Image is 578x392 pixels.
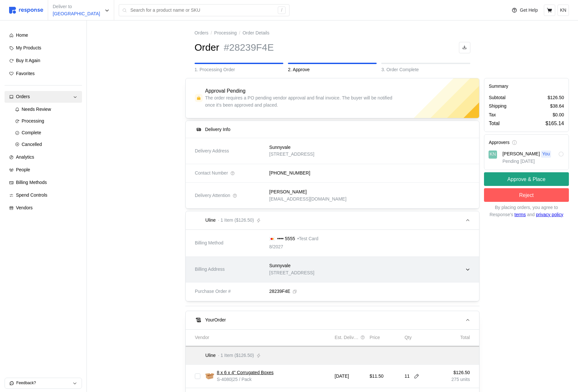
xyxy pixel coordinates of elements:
p: Uline [205,352,216,359]
p: Tax [489,111,496,119]
a: Cancelled [10,139,82,150]
a: Processing [214,30,237,37]
p: 11 [405,373,410,380]
p: Sunnyvale [269,144,290,151]
a: Complete [10,127,82,139]
p: Reject [519,191,534,199]
h5: Your Order [205,317,226,323]
span: Buy It Again [16,58,40,63]
a: My Products [5,42,82,54]
p: The order requires a PO pending vendor approval and final invoice. The buyer will be notified onc... [205,95,401,109]
p: Est. Delivery [335,334,359,341]
p: [PERSON_NAME] [269,189,307,196]
p: $38.64 [550,103,564,110]
button: Reject [484,188,569,202]
p: KN [490,151,496,158]
a: Processing [10,115,82,127]
p: $126.50 [439,369,470,376]
a: 8 x 6 x 4" Corrugated Boxes [217,369,274,376]
button: KN [558,5,569,16]
span: Spend Controls [16,192,47,198]
a: Needs Review [10,104,82,115]
p: 3. Order Complete [381,66,470,73]
a: Home [5,30,82,41]
p: 28239F4E [269,288,290,295]
p: $165.14 [545,119,564,127]
h5: Delivery Info [205,126,230,133]
p: Order Details [243,30,269,37]
span: Delivery Address [195,148,229,155]
p: [GEOGRAPHIC_DATA] [53,10,100,18]
a: Buy It Again [5,55,82,67]
h5: Summary [489,83,564,90]
a: Orders [195,30,208,37]
button: YourOrder [186,311,479,329]
h5: Approvers [489,139,510,146]
img: svg%3e [269,237,275,241]
span: Home [16,33,28,38]
p: Feedback? [16,380,73,386]
p: You [542,150,550,158]
button: Uline· 1 Item ($126.50) [186,211,479,229]
p: 8/2027 [269,243,283,251]
p: Shipping [489,103,507,110]
span: Needs Review [22,107,51,112]
span: Purchase Order # [195,288,231,295]
input: Search for a product name or SKU [130,5,275,16]
span: | 25 / Pack [232,377,252,382]
p: [DATE] [335,373,365,380]
p: 1. Processing Order [195,66,283,73]
a: Orders [5,91,82,103]
div: Uline· 1 Item ($126.50) [186,230,479,301]
p: / [211,30,212,37]
h4: Approval Pending [205,87,245,95]
span: Complete [22,130,41,135]
a: Analytics [5,151,82,163]
a: Vendors [5,202,82,214]
span: Favorites [16,71,35,76]
p: [PHONE_NUMBER] [269,170,310,177]
button: Feedback? [5,378,82,388]
img: S-4080 [205,372,214,381]
p: By placing orders, you agree to Response's and [484,204,569,218]
p: Qty [405,334,412,341]
p: Total [489,119,500,127]
a: Billing Methods [5,177,82,189]
div: Orders [16,93,71,100]
p: [PERSON_NAME] [503,150,540,158]
p: Subtotal [489,94,505,101]
button: Get Help [508,4,542,17]
p: Approve & Place [507,175,545,183]
a: terms [515,212,526,217]
span: Billing Method [195,240,223,247]
span: Delivery Attention [195,192,230,199]
p: Pending [DATE] [503,158,564,165]
span: S-4080 [217,377,231,382]
p: Get Help [520,7,538,14]
p: Deliver to [53,3,100,10]
p: 275 units [439,376,470,383]
p: $11.50 [370,373,400,380]
p: Sunnyvale [269,262,290,269]
p: KN [560,7,566,14]
h1: #28239F4E [224,41,274,54]
p: • Test Card [297,235,318,242]
a: People [5,164,82,176]
span: Billing Address [195,266,225,273]
p: Price [370,334,380,341]
p: Uline [205,217,216,224]
p: $0.00 [553,111,564,119]
p: / [239,30,240,37]
img: svg%3e [9,7,43,14]
div: / [278,7,286,14]
p: [STREET_ADDRESS] [269,151,314,158]
p: [EMAIL_ADDRESS][DOMAIN_NAME] [269,196,346,203]
a: privacy policy [536,212,563,217]
span: My Products [16,45,41,50]
a: Spend Controls [5,189,82,201]
p: Total [460,334,470,341]
p: 2. Approve [288,66,377,73]
h1: Order [195,41,219,54]
a: Favorites [5,68,82,80]
p: [STREET_ADDRESS] [269,269,314,277]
